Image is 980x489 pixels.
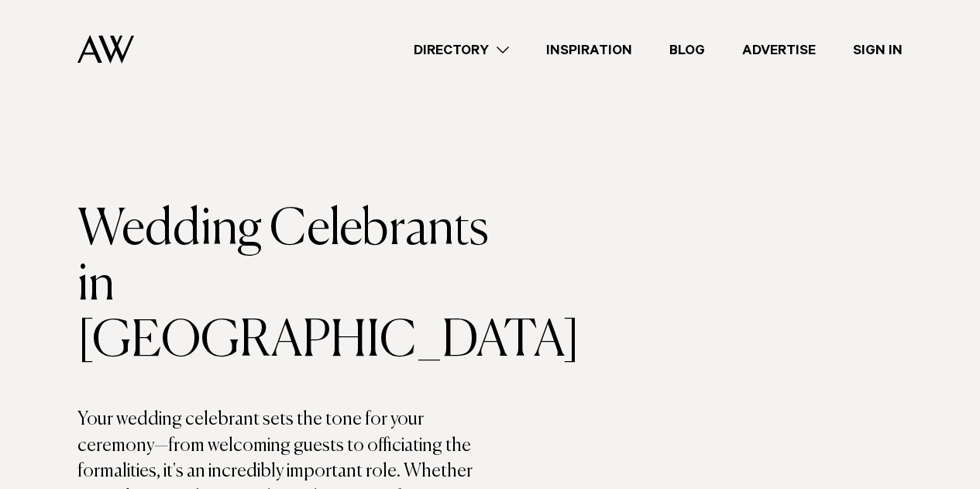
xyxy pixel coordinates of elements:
a: Sign In [834,40,921,60]
h1: Wedding Celebrants in [GEOGRAPHIC_DATA] [77,202,490,370]
img: Auckland Weddings Logo [77,35,134,64]
a: Advertise [724,40,834,60]
a: Directory [395,40,528,60]
a: Blog [651,40,724,60]
a: Inspiration [528,40,651,60]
